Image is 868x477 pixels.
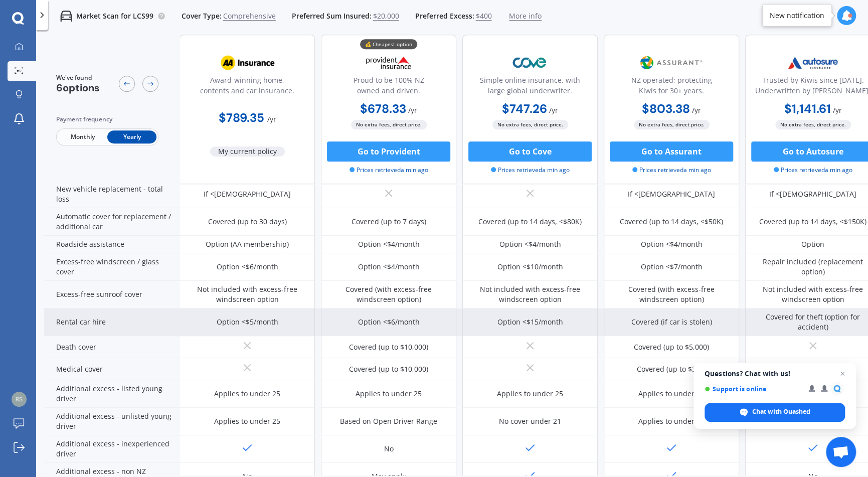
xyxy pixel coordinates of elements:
[470,284,590,304] div: Not included with excess-free windscreen option
[214,389,280,399] div: Applies to under 25
[327,141,450,162] button: Go to Provident
[826,437,856,467] a: Open chat
[705,385,801,393] span: Support is online
[801,239,824,249] div: Option
[705,403,845,422] span: Chat with Quashed
[210,146,285,156] span: My current policy
[360,101,406,116] b: $678.33
[612,75,731,100] div: NZ operated; protecting Kiwis for 30+ years.
[12,392,27,407] img: 05168349794e9448fd7f948b43af515f
[638,50,705,75] img: Assurant.png
[219,110,264,125] b: $789.35
[833,105,842,115] span: / yr
[632,166,711,175] span: Prices retrieved a min ago
[217,262,278,272] div: Option <$6/month
[208,217,287,227] div: Covered (up to 30 days)
[204,189,291,199] div: If <[DEMOGRAPHIC_DATA]
[56,81,100,94] span: 6 options
[752,407,810,416] span: Chat with Quashed
[56,73,100,82] span: We've found
[44,380,180,408] div: Additional excess - listed young driver
[351,120,427,129] span: No extra fees, direct price.
[499,416,561,426] div: No cover under 21
[44,308,180,336] div: Rental car hire
[44,336,180,358] div: Death cover
[641,262,703,272] div: Option <$7/month
[76,11,153,21] p: Market Scan for LCS99
[352,217,426,227] div: Covered (up to 7 days)
[497,317,563,327] div: Option <$15/month
[784,101,831,116] b: $1,141.61
[502,101,547,116] b: $747.26
[634,120,710,129] span: No extra fees, direct price.
[223,11,276,21] span: Comprehensive
[499,239,561,249] div: Option <$4/month
[206,239,289,249] div: Option (AA membership)
[642,101,690,116] b: $803.38
[774,166,852,175] span: Prices retrieved a min ago
[292,11,372,21] span: Preferred Sum Insured:
[182,11,222,21] span: Cover Type:
[549,105,558,115] span: / yr
[358,239,420,249] div: Option <$4/month
[44,435,180,463] div: Additional excess - inexperienced driver
[637,364,706,374] div: Covered (up to $300)
[328,284,449,304] div: Covered (with excess-free windscreen option)
[497,50,563,75] img: Cove.webp
[775,120,851,129] span: No extra fees, direct price.
[770,11,824,21] div: New notification
[44,208,180,236] div: Automatic cover for replacement / additional car
[340,416,437,426] div: Based on Open Driver Range
[509,11,542,21] span: More info
[705,370,845,378] span: Questions? Chat with us!
[610,141,733,162] button: Go to Assurant
[478,217,582,227] div: Covered (up to 14 days, <$80K)
[780,50,846,75] img: Autosure.webp
[415,11,474,21] span: Preferred Excess:
[373,11,399,21] span: $20,000
[356,50,422,75] img: Provident.png
[350,166,428,175] span: Prices retrieved a min ago
[384,444,394,454] div: No
[107,130,156,143] span: Yearly
[759,217,866,227] div: Covered (up to 14 days, <$150K)
[58,130,107,143] span: Monthly
[358,262,420,272] div: Option <$4/month
[631,317,712,327] div: Covered (if car is stolen)
[267,114,276,124] span: / yr
[44,181,180,208] div: New vehicle replacement - total loss
[620,217,723,227] div: Covered (up to 14 days, <$50K)
[638,416,705,426] div: Applies to under 25
[188,75,306,100] div: Award-winning home, contents and car insurance.
[44,358,180,380] div: Medical cover
[358,317,420,327] div: Option <$6/month
[349,364,428,374] div: Covered (up to $10,000)
[475,11,491,21] span: $400
[769,189,856,199] div: If <[DEMOGRAPHIC_DATA]
[491,166,570,175] span: Prices retrieved a min ago
[628,189,715,199] div: If <[DEMOGRAPHIC_DATA]
[497,389,563,399] div: Applies to under 25
[217,317,278,327] div: Option <$5/month
[638,389,705,399] div: Applies to under 25
[349,342,428,352] div: Covered (up to $10,000)
[634,342,709,352] div: Covered (up to $5,000)
[356,389,422,399] div: Applies to under 25
[60,10,72,22] img: car.f15378c7a67c060ca3f3.svg
[56,114,158,124] div: Payment frequency
[641,239,703,249] div: Option <$4/month
[468,141,592,162] button: Go to Cove
[692,105,701,115] span: / yr
[471,75,589,100] div: Simple online insurance, with large global underwriter.
[214,50,280,75] img: AA.webp
[44,408,180,435] div: Additional excess - unlisted young driver
[44,253,180,281] div: Excess-free windscreen / glass cover
[329,75,448,100] div: Proud to be 100% NZ owned and driven.
[408,105,417,115] span: / yr
[492,120,568,129] span: No extra fees, direct price.
[611,284,732,304] div: Covered (with excess-free windscreen option)
[360,39,417,49] div: 💰 Cheapest option
[497,262,563,272] div: Option <$10/month
[44,236,180,253] div: Roadside assistance
[214,416,280,426] div: Applies to under 25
